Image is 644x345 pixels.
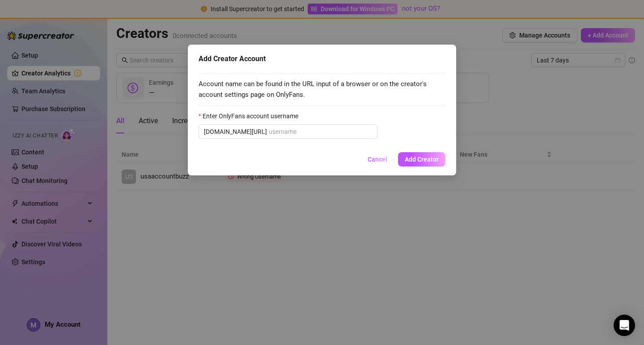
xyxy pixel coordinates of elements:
button: Add Creator [398,152,445,166]
span: Add Creator [405,156,439,163]
span: Account name can be found in the URL input of a browser or on the creator's account settings page... [199,79,445,100]
div: Add Creator Account [199,54,445,64]
input: Enter OnlyFans account username [269,127,372,137]
div: Open Intercom Messenger [614,315,635,336]
button: Cancel [360,152,394,166]
label: Enter OnlyFans account username [199,111,304,121]
span: Cancel [368,156,387,163]
span: [DOMAIN_NAME][URL] [204,127,267,137]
